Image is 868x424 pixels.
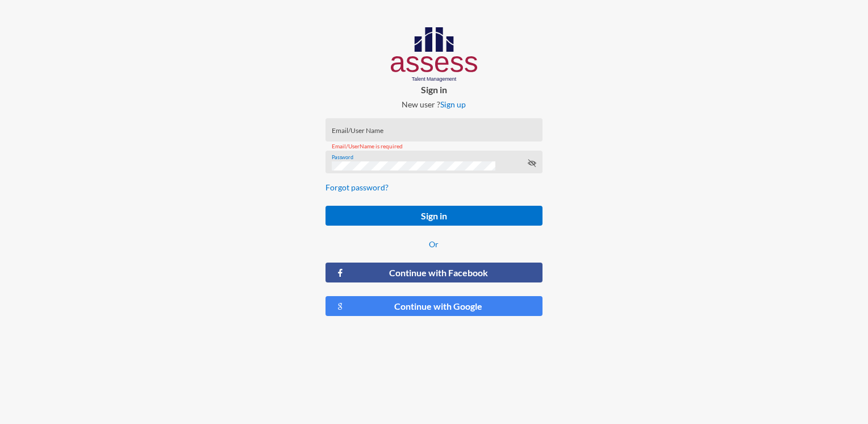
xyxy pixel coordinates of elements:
[325,239,542,249] p: Or
[391,27,478,82] img: AssessLogoo.svg
[325,182,389,192] a: Forgot password?
[332,143,536,149] mat-error: Email/UserName is required
[316,84,551,95] p: Sign in
[325,263,542,282] button: Continue with Facebook
[325,206,542,226] button: Sign in
[440,99,466,109] a: Sign up
[325,296,542,316] button: Continue with Google
[316,99,551,109] p: New user ?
